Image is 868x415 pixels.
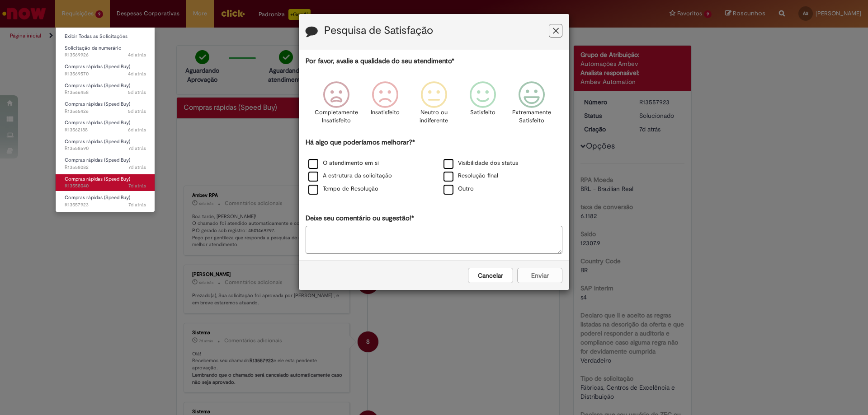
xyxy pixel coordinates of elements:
[128,164,146,171] span: 7d atrás
[128,51,146,58] time: 26/09/2025 10:54:09
[65,89,146,96] span: R13566458
[128,89,146,96] span: 5d atrás
[65,157,130,163] span: Compras rápidas (Speed Buy)
[418,108,450,125] p: Neutro ou indiferente
[128,182,146,189] span: 7d atrás
[460,75,506,136] div: Satisfeito
[371,108,400,117] p: Insatisfeito
[65,164,146,171] span: R13558082
[65,145,146,152] span: R13558590
[56,137,155,154] a: Aberto R13558590 : Compras rápidas (Speed Buy)
[65,45,122,51] span: Solicitação de numerário
[306,138,562,196] div: Há algo que poderíamos melhorar?*
[128,108,146,115] time: 25/09/2025 09:33:16
[65,194,130,201] span: Compras rápidas (Speed Buy)
[308,159,379,168] label: O atendimento em si
[56,32,155,42] a: Exibir Todas as Solicitações
[306,56,454,66] label: Por favor, avalie a qualidade do seu atendimento*
[308,172,392,180] label: A estrutura da solicitação
[509,75,555,136] div: Extremamente Satisfeito
[128,51,146,58] span: 4d atrás
[443,159,518,168] label: Visibilidade dos status
[512,108,551,125] p: Extremamente Satisfeito
[65,201,146,209] span: R13557923
[443,172,498,180] label: Resolução final
[65,126,146,134] span: R13562188
[128,70,146,77] span: 4d atrás
[65,101,130,107] span: Compras rápidas (Speed Buy)
[128,145,146,152] span: 7d atrás
[468,268,513,283] button: Cancelar
[128,201,146,208] span: 7d atrás
[65,70,146,78] span: R13569570
[65,108,146,115] span: R13565426
[313,75,359,136] div: Completamente Insatisfeito
[65,119,130,126] span: Compras rápidas (Speed Buy)
[128,126,146,133] span: 6d atrás
[470,108,495,117] p: Satisfeito
[65,51,146,59] span: R13569926
[65,82,130,89] span: Compras rápidas (Speed Buy)
[411,75,457,136] div: Neutro ou indiferente
[128,70,146,77] time: 26/09/2025 10:01:22
[56,193,155,210] a: Aberto R13557923 : Compras rápidas (Speed Buy)
[308,185,378,193] label: Tempo de Resolução
[315,108,358,125] p: Completamente Insatisfeito
[362,75,408,136] div: Insatisfeito
[56,99,155,116] a: Aberto R13565426 : Compras rápidas (Speed Buy)
[324,25,433,37] label: Pesquisa de Satisfação
[55,27,155,212] ul: Requisições
[65,138,130,145] span: Compras rápidas (Speed Buy)
[65,63,130,70] span: Compras rápidas (Speed Buy)
[56,174,155,191] a: Aberto R13558040 : Compras rápidas (Speed Buy)
[128,145,146,152] time: 23/09/2025 11:29:56
[56,81,155,98] a: Aberto R13566458 : Compras rápidas (Speed Buy)
[65,176,130,182] span: Compras rápidas (Speed Buy)
[128,126,146,133] time: 24/09/2025 10:39:27
[65,182,146,190] span: R13558040
[306,214,414,223] label: Deixe seu comentário ou sugestão!*
[56,155,155,172] a: Aberto R13558082 : Compras rápidas (Speed Buy)
[128,108,146,115] span: 5d atrás
[56,43,155,60] a: Aberto R13569926 : Solicitação de numerário
[128,201,146,208] time: 23/09/2025 09:58:37
[56,62,155,79] a: Aberto R13569570 : Compras rápidas (Speed Buy)
[56,118,155,135] a: Aberto R13562188 : Compras rápidas (Speed Buy)
[443,185,474,193] label: Outro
